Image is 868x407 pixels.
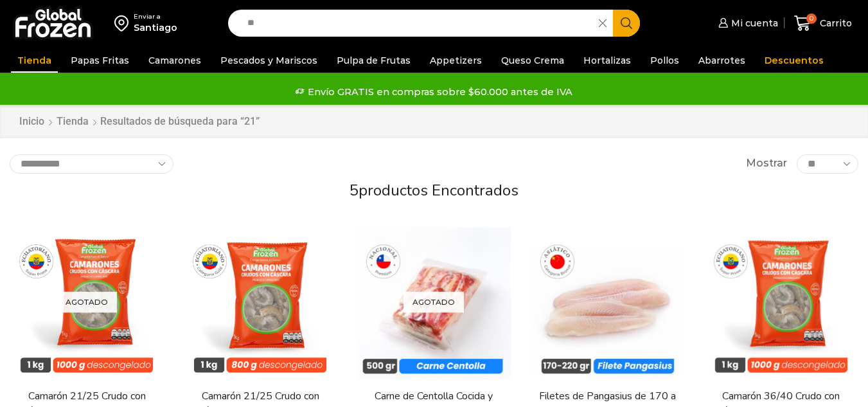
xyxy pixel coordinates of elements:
[64,48,136,73] a: Papas Fritas
[142,48,208,73] a: Camarones
[330,48,417,73] a: Pulpa de Frutas
[577,48,637,73] a: Hortalizas
[692,48,752,73] a: Abarrotes
[613,10,640,37] button: Search button
[19,114,260,129] nav: Breadcrumb
[791,8,855,39] a: 0 Carrito
[114,12,134,34] img: address-field-icon.svg
[644,48,686,73] a: Pollos
[715,10,778,36] a: Mi cuenta
[19,114,45,129] a: Inicio
[134,12,177,21] div: Enviar a
[11,48,58,73] a: Tienda
[806,14,817,24] span: 0
[214,48,324,73] a: Pescados y Mariscos
[495,48,571,73] a: Queso Crema
[350,180,359,201] span: 5
[728,17,778,30] span: Mi cuenta
[746,156,787,171] span: Mostrar
[57,292,117,313] p: Agotado
[403,292,464,313] p: Agotado
[10,154,173,174] select: Pedido de la tienda
[758,48,830,73] a: Descuentos
[134,21,177,34] div: Santiago
[100,115,260,127] h1: Resultados de búsqueda para “21”
[359,180,518,201] span: productos encontrados
[423,48,488,73] a: Appetizers
[56,114,89,129] a: Tienda
[817,17,852,30] span: Carrito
